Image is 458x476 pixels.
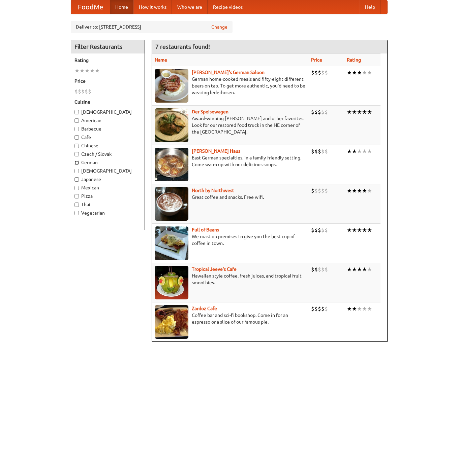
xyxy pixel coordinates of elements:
li: ★ [357,69,362,76]
ng-pluralize: 7 restaurants found! [155,43,210,50]
li: ★ [352,187,357,194]
input: Pizza [74,194,79,198]
li: ★ [352,69,357,76]
a: Who we are [172,0,208,14]
a: FoodMe [71,0,110,14]
label: Japanese [74,176,141,183]
li: ★ [367,305,372,313]
input: [DEMOGRAPHIC_DATA] [74,110,79,114]
img: jeeves.jpg [155,266,188,299]
a: Zardoz Cafe [192,306,217,311]
a: Recipe videos [208,0,248,14]
li: $ [325,266,328,273]
input: Japanese [74,177,79,182]
input: Cafe [74,135,79,140]
li: ★ [352,108,357,116]
a: Tropical Jeeve's Cafe [192,266,237,272]
a: Name [155,57,167,63]
li: ★ [367,108,372,116]
li: ★ [347,69,352,76]
li: ★ [367,226,372,234]
li: $ [314,266,318,273]
li: $ [318,266,321,273]
img: kohlhaus.jpg [155,148,188,181]
li: ★ [367,148,372,155]
label: German [74,159,141,166]
img: beans.jpg [155,226,188,260]
input: Barbecue [74,127,79,131]
h5: Cuisine [74,99,141,105]
li: ★ [352,305,357,313]
label: Barbecue [74,125,141,132]
a: [PERSON_NAME]'s German Saloon [192,70,265,75]
li: ★ [362,305,367,313]
label: Cafe [74,134,141,141]
input: American [74,118,79,123]
li: $ [311,69,314,76]
img: speisewagen.jpg [155,108,188,142]
p: Hawaiian style coffee, fresh juices, and tropical fruit smoothies. [155,272,306,286]
input: Thai [74,203,79,207]
li: $ [314,108,318,116]
li: ★ [357,305,362,313]
li: $ [311,108,314,116]
li: ★ [367,187,372,194]
p: Award-winning [PERSON_NAME] and other favorites. Look for our restored food truck in the NE corne... [155,115,306,135]
li: $ [321,148,325,155]
li: ★ [80,67,85,74]
li: ★ [362,69,367,76]
li: $ [321,305,325,313]
input: Vegetarian [74,211,79,215]
li: $ [321,266,325,273]
li: ★ [362,187,367,194]
p: Coffee bar and sci-fi bookshop. Come in for an espresso or a slice of our famous pie. [155,312,306,325]
li: $ [78,88,81,95]
a: Help [360,0,380,14]
li: $ [318,69,321,76]
li: $ [88,88,91,95]
p: East German specialties, in a family-friendly setting. Come warm up with our delicious soups. [155,154,306,168]
label: Vegetarian [74,210,141,216]
div: Deliver to: [STREET_ADDRESS] [71,21,233,33]
li: $ [325,305,328,313]
img: esthers.jpg [155,69,188,103]
img: north.jpg [155,187,188,221]
li: ★ [357,226,362,234]
li: $ [325,187,328,194]
li: $ [325,148,328,155]
li: $ [314,148,318,155]
a: North by Northwest [192,188,234,193]
a: How it works [133,0,172,14]
li: ★ [357,187,362,194]
li: $ [314,305,318,313]
input: Czech / Slovak [74,152,79,156]
li: $ [314,69,318,76]
a: Price [311,57,322,63]
li: $ [321,226,325,234]
a: Full of Beans [192,227,219,232]
label: Mexican [74,184,141,191]
p: We roast on premises to give you the best cup of coffee in town. [155,233,306,247]
li: $ [85,88,88,95]
li: $ [325,69,328,76]
li: ★ [367,69,372,76]
li: ★ [347,187,352,194]
input: German [74,160,79,165]
li: $ [318,305,321,313]
li: ★ [347,108,352,116]
h5: Rating [74,57,141,64]
li: $ [321,108,325,116]
li: ★ [90,67,95,74]
li: $ [325,226,328,234]
li: $ [311,148,314,155]
li: ★ [347,226,352,234]
li: $ [311,305,314,313]
li: ★ [347,148,352,155]
b: Der Speisewagen [192,109,228,114]
label: [DEMOGRAPHIC_DATA] [74,168,141,174]
li: $ [318,108,321,116]
b: [PERSON_NAME] Haus [192,148,240,154]
li: ★ [362,226,367,234]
